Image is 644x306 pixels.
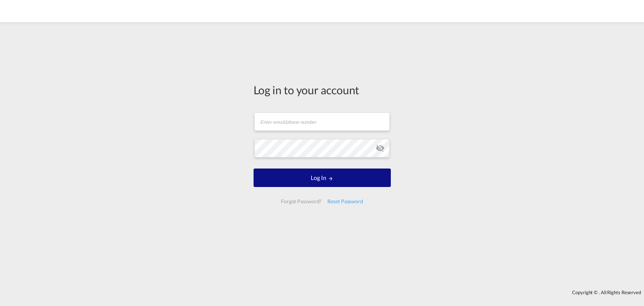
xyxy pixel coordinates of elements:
div: Reset Password [324,195,366,208]
button: LOGIN [254,169,391,187]
input: Enter email/phone number [254,112,390,131]
div: Forgot Password? [278,195,324,208]
md-icon: icon-eye-off [376,144,385,153]
div: Log in to your account [254,82,391,98]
